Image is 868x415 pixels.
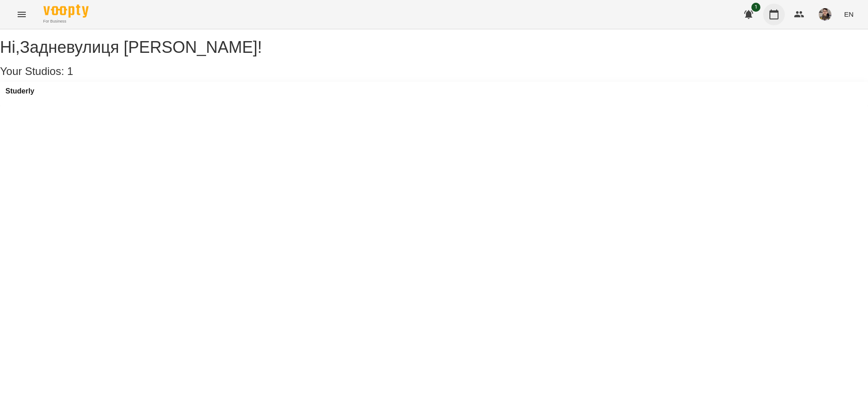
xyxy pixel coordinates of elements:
img: Voopty Logo [43,5,89,18]
span: For Business [43,19,89,24]
span: 1 [751,3,760,12]
span: 1 [67,65,73,77]
a: Studerly [5,87,34,95]
img: fc1e08aabc335e9c0945016fe01e34a0.jpg [819,8,831,21]
span: EN [844,9,854,19]
button: EN [840,6,857,23]
button: Menu [11,4,33,25]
